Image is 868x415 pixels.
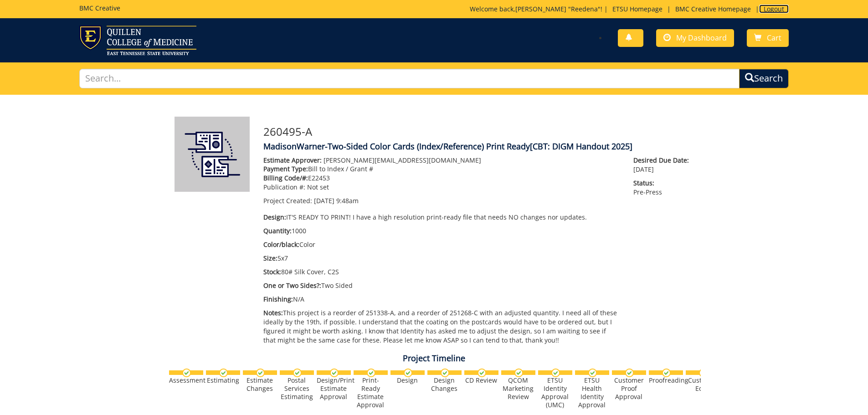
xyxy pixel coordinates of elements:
img: checkmark [478,369,486,377]
img: checkmark [551,369,560,377]
div: Assessment [169,376,203,384]
img: checkmark [441,369,449,377]
img: checkmark [625,369,634,377]
img: checkmark [330,369,339,377]
div: QCOM Marketing Review [501,376,535,401]
p: Bill to Index / Grant # [263,164,620,174]
p: This project is a reorder of 251338-A, and a reorder of 251268-C with an adjusted quantity. I nee... [263,308,620,345]
p: 1000 [263,226,620,236]
img: checkmark [662,369,671,377]
span: Publication #: [263,183,305,191]
h5: BMC Creative [79,5,120,11]
div: Customer Proof Approval [612,376,646,401]
p: Color [263,240,620,249]
p: 80# Silk Cover, C2S [263,267,620,277]
div: Print-Ready Estimate Approval [354,376,388,409]
p: E22453 [263,174,620,183]
h4: Project Timeline [168,354,701,363]
div: Estimating [206,376,240,384]
span: Payment Type: [263,164,308,173]
span: Finishing: [263,295,293,303]
div: Customer Edits [686,376,720,393]
span: Status: [633,179,693,188]
img: checkmark [219,369,228,377]
span: Cart [767,33,781,43]
span: Design: [263,213,286,221]
img: checkmark [588,369,597,377]
img: checkmark [404,369,412,377]
p: [PERSON_NAME][EMAIL_ADDRESS][DOMAIN_NAME] [263,156,620,165]
span: My Dashboard [676,33,727,43]
p: [DATE] [633,156,693,174]
a: Cart [747,29,789,47]
span: One or Two Sides?: [263,281,321,290]
div: Estimate Changes [243,376,277,393]
div: ETSU Health Identity Approval [575,376,609,409]
span: Desired Due Date: [633,156,693,165]
h3: 260495-A [263,126,694,138]
span: Notes: [263,308,283,317]
span: Project Created: [263,196,312,205]
img: ETSU logo [79,26,196,55]
span: Billing Code/#: [263,174,308,182]
h4: MadisonWarner-Two-Sided Color Cards (Index/Reference) Print Ready [263,142,694,151]
div: Design [390,376,425,384]
span: Not set [307,183,329,191]
span: Estimate Approver: [263,156,322,164]
a: BMC Creative Homepage [671,5,755,13]
div: Design/Print Estimate Approval [317,376,351,401]
img: checkmark [182,369,191,377]
p: N/A [263,295,620,304]
img: checkmark [514,369,523,377]
span: [DATE] 9:48am [314,196,359,205]
p: 5x7 [263,254,620,263]
div: Design Changes [427,376,462,393]
img: Product featured image [175,117,250,192]
img: checkmark [293,369,302,377]
div: Proofreading [649,376,683,384]
img: checkmark [699,369,708,377]
span: [CBT: DIGM Handout 2025] [530,141,632,152]
a: My Dashboard [656,29,734,47]
p: Welcome back, ! | | | [470,5,789,14]
img: checkmark [256,369,265,377]
div: CD Review [464,376,498,384]
button: Search [739,69,789,88]
span: Stock: [263,267,281,276]
span: Color/black: [263,240,299,249]
p: IT'S READY TO PRINT! I have a high resolution print-ready file that needs NO changes nor updates. [263,213,620,222]
a: Logout [759,5,789,13]
div: Postal Services Estimating [280,376,314,401]
a: ETSU Homepage [608,5,667,13]
p: Two Sided [263,281,620,290]
input: Search... [79,69,740,88]
p: Pre-Press [633,179,693,197]
span: Size: [263,254,277,262]
a: [PERSON_NAME] "Reedena" [515,5,601,13]
div: ETSU Identity Approval (UMC) [538,376,572,409]
span: Quantity: [263,226,292,235]
img: checkmark [367,369,375,377]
